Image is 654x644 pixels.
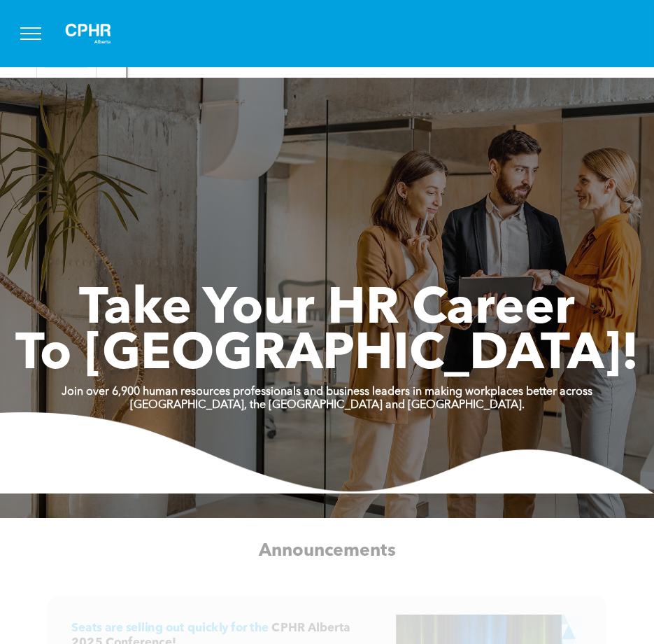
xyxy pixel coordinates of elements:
span: Seats are selling out quickly for the [71,622,269,634]
img: A white background with a few lines on it [53,11,123,56]
strong: [GEOGRAPHIC_DATA], the [GEOGRAPHIC_DATA] and [GEOGRAPHIC_DATA]. [130,400,525,411]
span: Take Your HR Career [79,285,575,335]
button: menu [13,15,49,52]
strong: Join over 6,900 human resources professionals and business leaders in making workplaces better ac... [62,386,592,398]
span: To [GEOGRAPHIC_DATA]! [15,330,639,381]
span: Announcements [259,542,395,559]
